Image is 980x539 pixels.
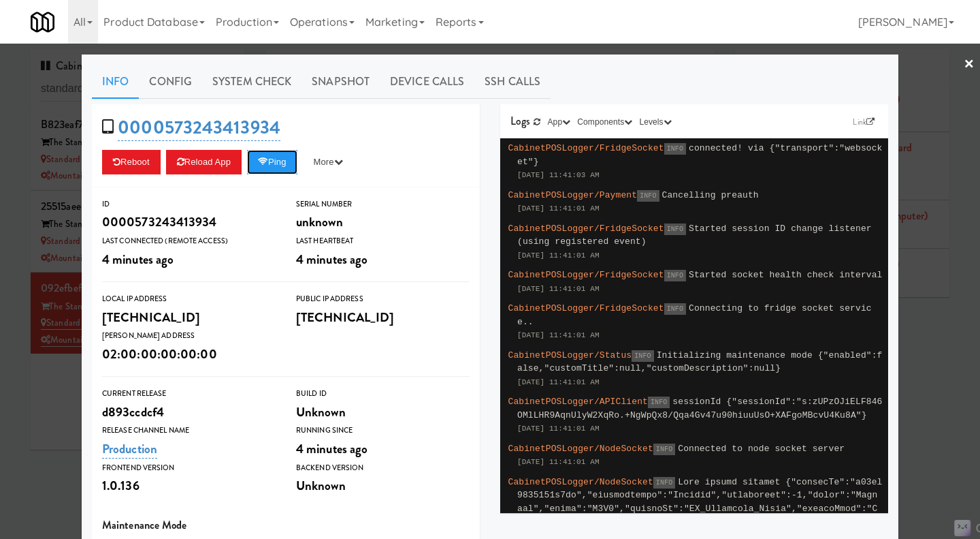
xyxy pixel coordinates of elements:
button: Reboot [102,150,161,174]
span: CabinetPOSLogger/NodeSocket [508,477,653,487]
span: sessionId {"sessionId":"s:zUPzOJiELF846OMlLHR9AqnUlyW2XqRo.+NgWpQx8/Qqa4Gv47u90hiuuUsO+XAFgoMBcvU... [517,397,883,420]
span: [DATE] 11:41:01 AM [517,204,600,213]
div: 02:00:00:00:00:00 [102,343,276,366]
span: Started session ID change listener (using registered event) [517,224,872,247]
span: connected! via {"transport":"websocket"} [517,143,883,167]
div: Unknown [296,474,470,497]
span: CabinetPOSLogger/FridgeSocket [508,270,664,280]
span: CabinetPOSLogger/Status [508,350,632,360]
div: Public IP Address [296,292,470,306]
button: More [303,150,354,174]
span: Connecting to fridge socket service.. [517,303,872,327]
a: System Check [202,65,301,99]
span: 4 minutes ago [102,250,174,268]
div: Unknown [296,401,470,424]
a: Production [102,440,157,459]
span: Started socket health check interval [689,270,882,280]
div: Frontend Version [102,461,276,475]
button: Reload App [166,150,242,174]
span: 4 minutes ago [296,440,367,458]
div: Last Heartbeat [296,234,470,248]
a: Config [139,65,202,99]
a: Device Calls [380,65,474,99]
div: Running Since [296,424,470,437]
span: [DATE] 11:41:03 AM [517,171,600,179]
a: Snapshot [301,65,380,99]
div: 1.0.136 [102,474,276,497]
div: Last Connected (Remote Access) [102,234,276,248]
span: Cancelling preauth [662,190,759,200]
span: INFO [653,444,675,455]
span: [DATE] 11:41:01 AM [517,378,600,386]
a: Info [92,65,139,99]
img: Micromart [31,10,54,34]
span: [DATE] 11:41:01 AM [517,331,600,339]
div: d893ccdcf4 [102,401,276,424]
span: CabinetPOSLogger/NodeSocket [508,444,653,454]
span: INFO [664,303,686,315]
span: Connected to node socket server [678,444,845,454]
div: [TECHNICAL_ID] [102,306,276,329]
span: CabinetPOSLogger/FridgeSocket [508,224,664,234]
span: [DATE] 11:41:01 AM [517,425,600,433]
div: Serial Number [296,198,470,211]
button: App [544,115,574,129]
span: INFO [637,190,659,202]
div: 0000573243413934 [102,211,276,234]
div: ID [102,198,276,211]
span: INFO [653,477,675,489]
span: Initializing maintenance mode {"enabled":false,"customTitle":null,"customDescription":null} [517,350,883,374]
span: INFO [664,143,686,155]
span: CabinetPOSLogger/FridgeSocket [508,303,664,313]
span: [DATE] 11:41:01 AM [517,251,600,260]
div: Build Id [296,387,470,401]
div: Local IP Address [102,292,276,306]
div: Current Release [102,387,276,401]
div: [TECHNICAL_ID] [296,306,470,329]
span: [DATE] 11:41:01 AM [517,285,600,293]
div: unknown [296,211,470,234]
button: Levels [636,115,674,129]
div: [PERSON_NAME] Address [102,329,276,343]
span: CabinetPOSLogger/FridgeSocket [508,143,664,153]
span: INFO [664,224,686,235]
div: Release Channel Name [102,424,276,437]
span: [DATE] 11:41:01 AM [517,458,600,466]
a: SSH Calls [474,65,551,99]
a: × [964,44,975,86]
span: INFO [632,350,653,362]
span: Maintenance Mode [102,517,187,533]
div: Backend Version [296,461,470,475]
button: Ping [247,150,297,174]
span: 4 minutes ago [296,250,367,268]
span: CabinetPOSLogger/APIClient [508,397,648,407]
span: INFO [648,397,670,408]
span: INFO [664,270,686,281]
span: CabinetPOSLogger/Payment [508,190,638,200]
button: Components [574,115,636,129]
span: Logs [510,113,530,129]
a: Link [849,115,878,129]
a: 0000573243413934 [118,114,280,141]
